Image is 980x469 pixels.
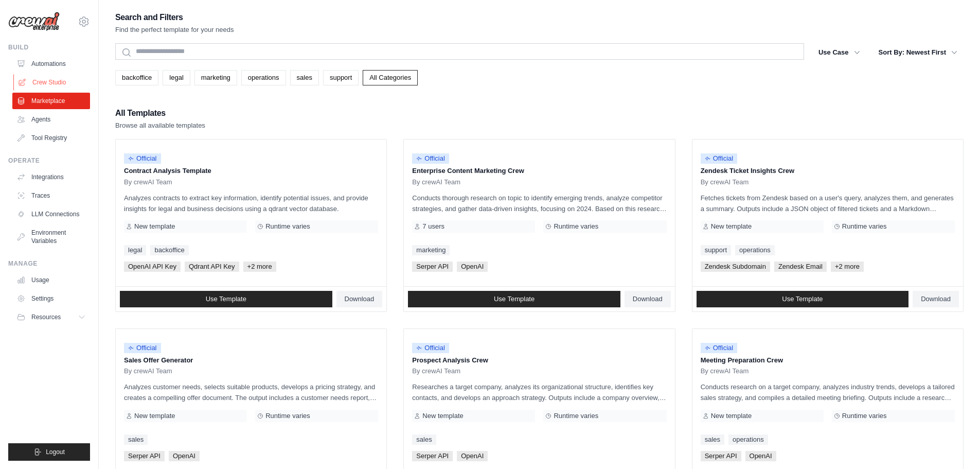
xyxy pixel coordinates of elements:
[735,245,775,255] a: operations
[124,435,148,445] a: sales
[124,262,181,272] span: OpenAI API Key
[412,451,453,461] span: Serper API
[701,193,955,214] p: Fetches tickets from Zendesk based on a user's query, analyzes them, and generates a summary. Out...
[336,291,383,307] a: Download
[701,451,741,461] span: Serper API
[701,381,955,403] p: Conducts research on a target company, analyzes industry trends, develops a tailored sales strate...
[412,166,666,176] p: Enterprise Content Marketing Crew
[12,206,90,222] a: LLM Connections
[457,262,488,272] span: OpenAI
[842,222,887,231] span: Runtime varies
[124,343,161,353] span: Official
[8,43,90,51] div: Build
[115,120,205,131] p: Browse all available templates
[163,70,190,85] a: legal
[150,245,188,255] a: backoffice
[701,262,770,272] span: Zendesk Subdomain
[554,222,598,231] span: Runtime varies
[745,451,776,461] span: OpenAI
[8,12,60,31] img: Logo
[701,367,749,375] span: By crewAI Team
[701,166,955,176] p: Zendesk Ticket Insights Crew
[115,70,158,85] a: backoffice
[728,435,768,445] a: operations
[12,187,90,204] a: Traces
[494,295,534,303] span: Use Template
[124,153,161,164] span: Official
[412,355,666,366] p: Prospect Analysis Crew
[422,222,444,231] span: 7 users
[872,43,964,62] button: Sort By: Newest First
[124,178,172,186] span: By crewAI Team
[124,451,165,461] span: Serper API
[412,245,450,255] a: marketing
[711,412,752,420] span: New template
[554,412,598,420] span: Runtime varies
[921,295,951,303] span: Download
[12,224,90,249] a: Environment Variables
[120,291,332,307] a: Use Template
[206,295,246,303] span: Use Template
[831,262,864,272] span: +2 more
[711,222,752,231] span: New template
[12,309,90,325] button: Resources
[115,25,234,35] p: Find the perfect template for your needs
[345,295,375,303] span: Download
[12,93,90,109] a: Marketplace
[243,262,276,272] span: +2 more
[12,169,90,185] a: Integrations
[265,412,310,420] span: Runtime varies
[265,222,310,231] span: Runtime varies
[701,178,749,186] span: By crewAI Team
[8,259,90,268] div: Manage
[185,262,239,272] span: Qdrant API Key
[697,291,909,307] a: Use Template
[812,43,866,62] button: Use Case
[124,355,378,366] p: Sales Offer Generator
[12,290,90,307] a: Settings
[12,56,90,72] a: Automations
[12,111,90,128] a: Agents
[124,245,146,255] a: legal
[290,70,319,85] a: sales
[774,262,827,272] span: Zendesk Email
[12,130,90,146] a: Tool Registry
[194,70,237,85] a: marketing
[13,74,91,91] a: Crew Studio
[625,291,671,307] a: Download
[115,10,234,25] h2: Search and Filters
[457,451,488,461] span: OpenAI
[134,412,175,420] span: New template
[12,272,90,288] a: Usage
[412,435,436,445] a: sales
[124,166,378,176] p: Contract Analysis Template
[701,153,738,164] span: Official
[701,343,738,353] span: Official
[31,313,61,321] span: Resources
[124,193,378,214] p: Analyzes contracts to extract key information, identify potential issues, and provide insights fo...
[124,381,378,403] p: Analyzes customer needs, selects suitable products, develops a pricing strategy, and creates a co...
[412,367,460,375] span: By crewAI Team
[422,412,463,420] span: New template
[124,367,172,375] span: By crewAI Team
[363,70,418,85] a: All Categories
[842,412,887,420] span: Runtime varies
[913,291,959,307] a: Download
[8,443,90,461] button: Logout
[412,153,449,164] span: Official
[412,178,460,186] span: By crewAI Team
[46,448,65,456] span: Logout
[782,295,823,303] span: Use Template
[412,343,449,353] span: Official
[701,355,955,366] p: Meeting Preparation Crew
[408,291,620,307] a: Use Template
[412,193,666,214] p: Conducts thorough research on topic to identify emerging trends, analyze competitor strategies, a...
[241,70,286,85] a: operations
[633,295,663,303] span: Download
[412,262,453,272] span: Serper API
[412,381,666,403] p: Researches a target company, analyzes its organizational structure, identifies key contacts, and ...
[115,106,205,120] h2: All Templates
[169,451,200,461] span: OpenAI
[323,70,359,85] a: support
[701,435,724,445] a: sales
